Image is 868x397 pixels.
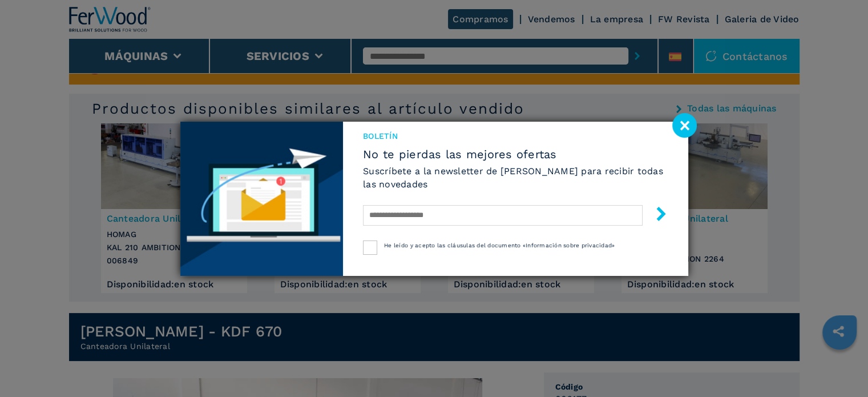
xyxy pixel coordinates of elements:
[384,242,615,248] span: He leído y acepto las cláusulas del documento «Información sobre privacidad»
[363,165,668,191] h6: Suscríbete a la newsletter de [PERSON_NAME] para recibir todas las novedades
[643,202,668,229] button: submit-button
[363,130,668,142] span: Boletín
[363,147,668,161] span: No te pierdas las mejores ofertas
[180,122,344,276] img: Newsletter image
